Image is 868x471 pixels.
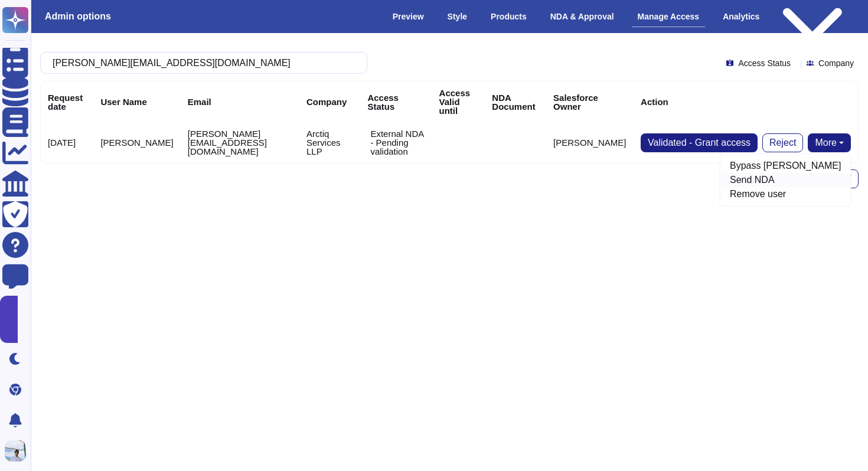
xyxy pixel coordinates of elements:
button: Reject [762,133,803,152]
div: Analytics [717,6,765,27]
th: Request date [41,81,93,122]
span: Company [818,59,854,67]
th: Company [299,81,360,122]
input: Search by keywords [47,53,355,73]
td: [PERSON_NAME][EMAIL_ADDRESS][DOMAIN_NAME] [181,122,299,163]
span: Reject [769,138,796,148]
a: Remove user [720,187,851,201]
span: Access Status [738,59,791,67]
div: More [720,153,851,207]
td: [PERSON_NAME] [93,122,180,163]
div: Style [442,6,473,27]
p: External NDA - Pending validation [370,129,425,156]
a: Send NDA [720,173,851,187]
span: Validated - Grant access [648,138,750,148]
th: Access Status [360,81,432,122]
td: [PERSON_NAME] [546,122,634,163]
h3: Admin options [45,11,111,22]
div: Preview [387,6,430,27]
th: Email [181,81,299,122]
th: Salesforce Owner [546,81,634,122]
div: NDA & Approval [544,6,620,27]
button: Validated - Grant access [641,133,758,152]
button: More [808,133,851,152]
th: Access Valid until [432,81,485,122]
div: Manage Access [632,6,706,27]
th: User Name [93,81,180,122]
td: [DATE] [41,122,93,163]
td: Arctiq Services LLP [299,122,360,163]
th: NDA Document [485,81,546,122]
a: Bypass [PERSON_NAME] [720,159,851,173]
div: Products [485,6,533,27]
th: Action [634,81,858,122]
